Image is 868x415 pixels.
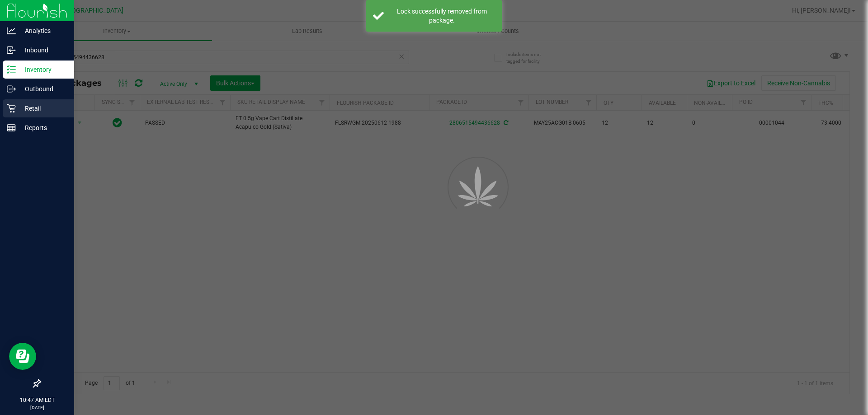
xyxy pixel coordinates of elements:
p: [DATE] [4,404,70,411]
inline-svg: Analytics [7,26,16,35]
inline-svg: Outbound [7,84,16,93]
inline-svg: Inbound [7,46,16,55]
p: 10:47 AM EDT [4,396,70,404]
p: Inbound [16,45,70,56]
p: Outbound [16,84,70,94]
iframe: Resource center [9,343,36,370]
inline-svg: Retail [7,104,16,113]
p: Inventory [16,64,70,75]
p: Reports [16,122,70,133]
inline-svg: Reports [7,123,16,132]
p: Analytics [16,25,70,36]
div: Lock successfully removed from package. [389,7,495,25]
inline-svg: Inventory [7,65,16,74]
p: Retail [16,103,70,114]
